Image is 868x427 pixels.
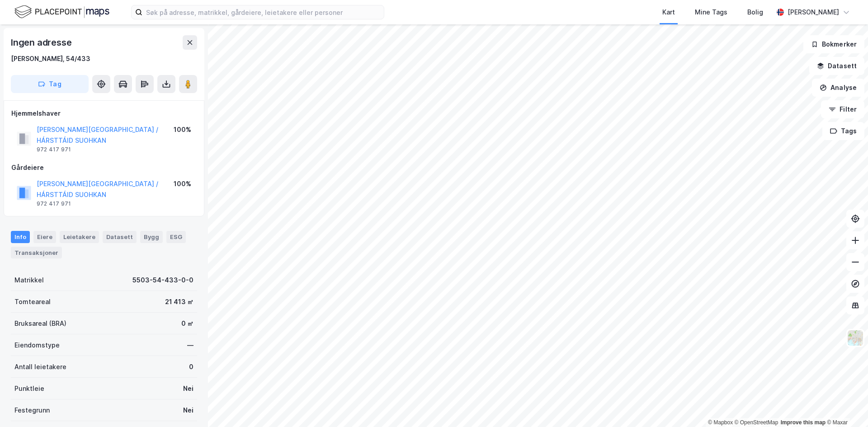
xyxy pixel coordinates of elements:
div: [PERSON_NAME] [788,7,839,18]
div: 100% [174,178,191,189]
button: Tag [11,75,89,93]
div: Eiendomstype [14,340,60,351]
button: Analyse [812,79,864,97]
div: Info [11,231,30,243]
div: Mine Tags [695,7,727,18]
div: Leietakere [60,231,99,243]
div: Gårdeiere [11,162,197,173]
div: — [187,340,193,351]
button: Tags [822,122,864,140]
div: 972 417 971 [37,200,71,207]
div: 21 413 ㎡ [165,296,193,307]
div: Datasett [103,231,137,243]
div: Transaksjoner [11,247,62,258]
button: Datasett [809,57,864,75]
a: OpenStreetMap [735,419,778,426]
button: Bokmerker [803,35,864,53]
div: Ingen adresse [11,35,73,50]
div: Hjemmelshaver [11,108,197,119]
div: Eiere [33,231,56,243]
div: Nei [183,405,193,416]
a: Improve this map [781,419,826,426]
input: Søk på adresse, matrikkel, gårdeiere, leietakere eller personer [142,5,384,19]
div: 5503-54-433-0-0 [132,275,193,286]
div: 972 417 971 [37,146,71,153]
div: Antall leietakere [14,361,66,372]
div: 0 ㎡ [181,318,193,329]
img: logo.f888ab2527a4732fd821a326f86c7f29.svg [14,4,109,20]
div: 0 [189,361,193,372]
button: Filter [821,100,864,118]
img: Z [847,329,864,347]
div: Bruksareal (BRA) [14,318,66,329]
div: 100% [174,124,191,135]
div: Nei [183,383,193,394]
div: Festegrunn [14,405,50,416]
div: Matrikkel [14,275,44,286]
a: Mapbox [708,419,733,426]
div: [PERSON_NAME], 54/433 [11,53,90,64]
div: Kart [662,7,675,18]
div: Punktleie [14,383,44,394]
div: Tomteareal [14,296,51,307]
div: ESG [166,231,186,243]
iframe: Chat Widget [823,384,868,427]
div: Bygg [140,231,163,243]
div: Bolig [747,7,763,18]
